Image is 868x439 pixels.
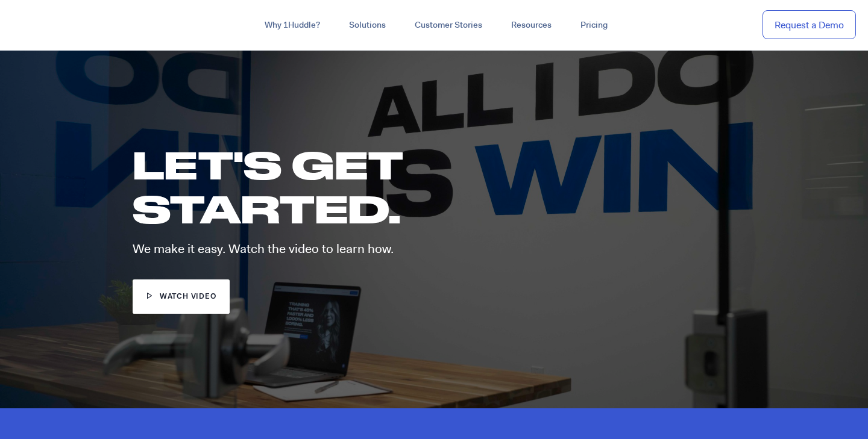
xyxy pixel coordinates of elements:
a: Request a Demo [763,10,856,40]
a: Why 1Huddle? [250,14,335,36]
a: Pricing [566,14,622,36]
img: ... [12,13,98,36]
a: Solutions [335,14,400,36]
span: watch video [160,291,216,303]
a: Customer Stories [400,14,497,36]
a: Resources [497,14,566,36]
a: watch video [133,279,230,314]
h1: LET'S GET STARTED. [133,143,529,231]
p: We make it easy. Watch the video to learn how. [133,243,547,255]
